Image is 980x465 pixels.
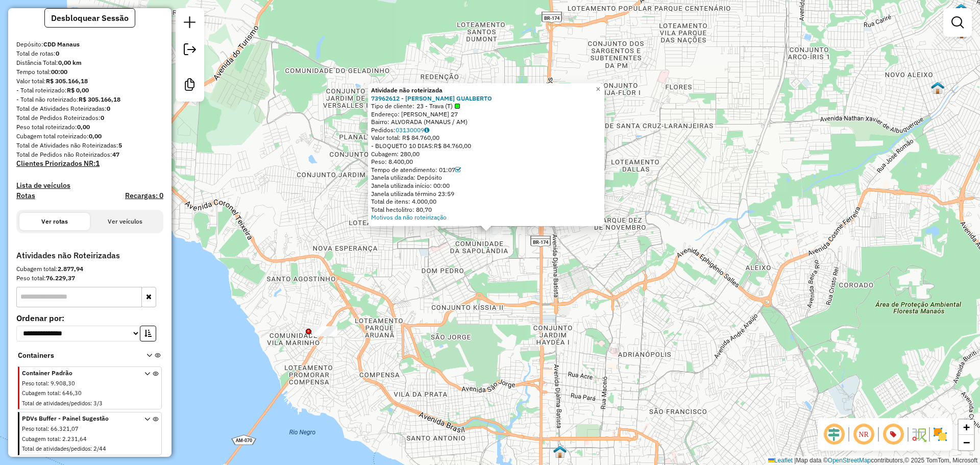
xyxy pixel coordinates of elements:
a: Zoom in [959,420,974,435]
strong: 0 [101,114,104,121]
span: Total de atividades/pedidos [22,400,90,407]
strong: 76.229,37 [46,274,75,282]
span: 9.908,30 [51,380,75,387]
button: Ordem crescente [140,326,156,341]
span: Cubagem total [22,435,59,443]
span: : [59,435,61,443]
strong: 0 [56,50,59,57]
span: : [47,380,49,387]
div: Janela utilizada início: 00:00 [371,182,601,190]
span: Containers [18,350,133,361]
span: : [90,400,92,407]
span: 646,30 [62,389,82,397]
img: Exibir/Ocultar setores [932,426,948,443]
a: Com service time [455,166,461,174]
div: - BLOQUETO 10 DIAS: [371,142,601,150]
i: Observações [424,127,429,133]
a: Exportar sessão [180,39,200,62]
strong: R$ 305.166,18 [79,95,120,103]
strong: 2.877,94 [58,265,83,273]
div: - Total não roteirizado: [16,95,163,104]
div: Total de Atividades não Roteirizadas: [16,141,163,150]
button: Ver rotas [19,213,90,230]
h4: Lista de veículos [16,181,163,190]
span: × [596,85,600,93]
strong: R$ 0,00 [67,86,89,94]
strong: 0,00 km [58,59,82,66]
a: Rotas [16,191,35,200]
div: Total de Pedidos não Roteirizados: [16,150,163,159]
span: : [90,445,92,452]
div: Cubagem total: [16,264,163,274]
span: 66.321,07 [51,425,79,432]
span: : [59,389,61,397]
div: Depósito: [16,40,163,49]
div: - Total roteirizado: [16,86,163,95]
strong: Atividade não roteirizada [371,86,443,94]
div: Total de Atividades Roteirizadas: [16,104,163,113]
div: Total hectolitro: 80,70 [371,206,601,214]
button: Ver veículos [90,213,160,230]
div: Tempo total: [16,67,163,77]
span: 3/3 [93,400,103,407]
span: 2/44 [93,445,106,452]
div: Peso: 8.400,00 [371,158,601,166]
a: Close popup [592,83,604,95]
span: + [963,421,970,433]
div: Valor total: [16,77,163,86]
div: Total de itens: 4.000,00 [371,198,601,206]
span: PDVs Buffer - Painel Sugestão [22,414,132,423]
span: 23 - Trava (T) [416,102,460,110]
div: Pedidos: [371,126,601,134]
div: Total de Pedidos Roteirizados: [16,113,163,123]
strong: R$ 305.166,18 [46,77,88,85]
button: Desbloquear Sessão [44,8,135,28]
h4: Clientes Priorizados NR: [16,159,163,168]
div: Atividade não roteirizada - OTANIEL G. GUALBERTO [477,228,503,238]
span: Total de atividades/pedidos [22,445,90,452]
span: Container Padrão [22,369,132,378]
span: Ocultar deslocamento [822,422,846,447]
a: Exibir filtros [947,12,968,33]
strong: 47 [112,151,119,158]
div: Valor total: R$ 84.760,00 [371,134,601,142]
div: Bairro: ALVORADA (MANAUS / AM) [371,118,601,126]
strong: 0,00 [89,132,102,140]
div: Total de rotas: [16,49,163,58]
span: | [794,457,796,464]
div: Tempo de atendimento: 01:07 [371,166,601,174]
h4: Recargas: 0 [125,191,163,200]
span: R$ 84.760,00 [434,142,471,150]
span: Ocultar NR [851,422,876,447]
span: − [963,436,970,449]
div: Endereço: [PERSON_NAME] 27 [371,110,601,118]
div: Cubagem total roteirizado: [16,132,163,141]
a: 03130009 [396,126,429,134]
div: Janela utilizada término 23:59 [371,190,601,198]
strong: 0 [107,105,110,112]
strong: 1 [95,159,100,168]
img: 2226 - Warecloud Tancredo Neves II [954,3,968,16]
a: 73962612 - [PERSON_NAME] GUALBERTO [371,94,492,102]
a: Motivos da não roteirização [371,213,447,221]
a: Zoom out [959,435,974,450]
strong: 00:00 [51,68,67,76]
h4: Atividades não Roteirizadas [16,251,163,260]
div: Tipo de cliente: [371,102,601,110]
label: Ordenar por: [16,312,163,324]
div: Cubagem: 280,00 [371,150,601,158]
span: Peso total [22,380,47,387]
div: Atividade não roteirizada - MERCANTIL NOVA ERA L [312,326,337,336]
a: Leaflet [768,457,793,464]
a: Nova sessão e pesquisa [180,12,200,35]
span: 2.231,64 [62,435,87,443]
div: Distância Total: [16,58,163,67]
span: Exibir número da rota [881,422,905,447]
span: : [47,425,49,432]
strong: CDD Manaus [43,40,80,48]
div: Map data © contributors,© 2025 TomTom, Microsoft [766,456,980,465]
span: Cubagem total [22,389,59,397]
div: Peso total: [16,274,163,283]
